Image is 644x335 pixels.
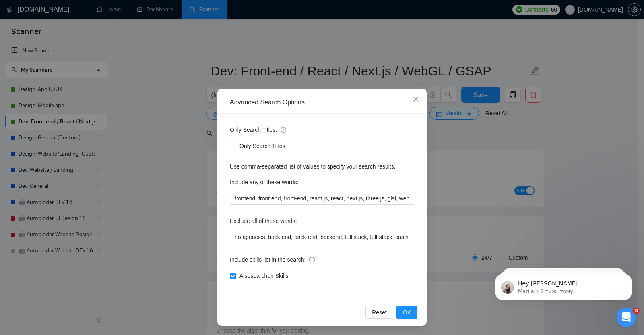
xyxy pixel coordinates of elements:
[617,308,636,327] iframe: Intercom live chat
[396,306,417,319] button: OK
[403,308,411,317] span: OK
[365,306,393,319] button: Reset
[309,257,315,262] span: info-circle
[230,98,414,107] div: Advanced Search Options
[413,96,419,102] span: close
[633,308,640,314] span: 8
[230,176,298,189] label: Include any of these words:
[281,127,286,133] span: info-circle
[230,255,315,264] span: Include skills list in the search:
[236,271,291,280] span: Also search on Skills
[372,308,387,317] span: Reset
[230,162,414,171] div: Use comma-separated list of values to specify your search results.
[230,125,286,134] span: Only Search Titles:
[236,141,289,150] span: Only Search Titles
[483,257,644,313] iframe: Intercom notifications повідомлення
[230,214,297,227] label: Exclude all of these words:
[405,89,427,110] button: Close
